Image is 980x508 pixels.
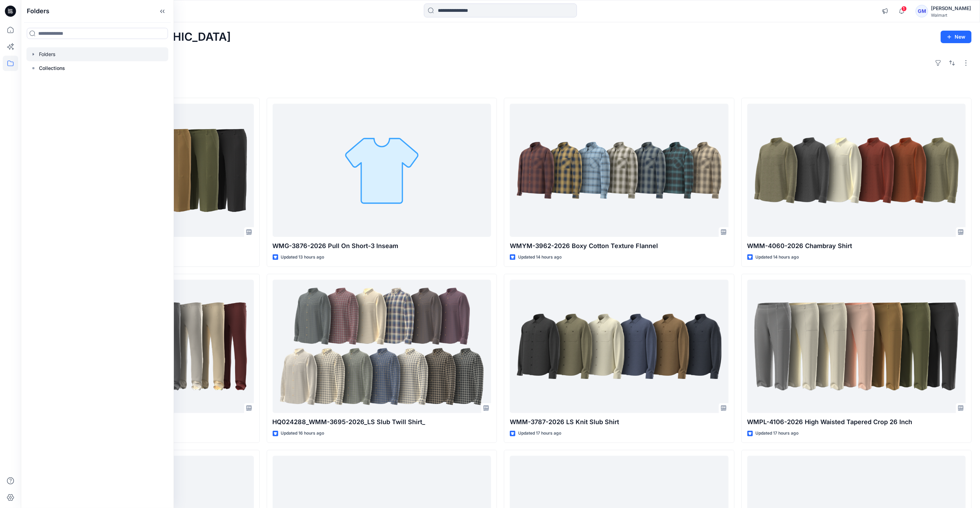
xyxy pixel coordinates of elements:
[281,254,324,261] p: Updated 13 hours ago
[941,31,972,43] button: New
[747,280,966,413] a: WMPL-4106-2026 High Waisted Tapered Crop 26 Inch
[273,241,491,251] p: WMG-3876-2026 Pull On Short-3 Inseam
[29,82,972,91] h4: Styles
[916,5,928,17] div: GM
[747,241,966,251] p: WMM-4060-2026 Chambray Shirt
[510,417,729,427] p: WMM-3787-2026 LS Knit Slub Shirt
[273,417,491,427] p: HQ024288_WMM-3695-2026_LS Slub Twill Shirt_
[747,417,966,427] p: WMPL-4106-2026 High Waisted Tapered Crop 26 Inch
[756,254,799,261] p: Updated 14 hours ago
[747,104,966,237] a: WMM-4060-2026 Chambray Shirt
[518,254,562,261] p: Updated 14 hours ago
[931,13,971,18] div: Walmart
[901,6,907,11] span: 1
[39,64,65,72] p: Collections
[756,430,799,437] p: Updated 17 hours ago
[510,104,729,237] a: WMYM-3962-2026 Boxy Cotton Texture Flannel
[518,430,561,437] p: Updated 17 hours ago
[510,241,729,251] p: WMYM-3962-2026 Boxy Cotton Texture Flannel
[281,430,324,437] p: Updated 16 hours ago
[273,104,491,237] a: WMG-3876-2026 Pull On Short-3 Inseam
[510,280,729,413] a: WMM-3787-2026 LS Knit Slub Shirt
[273,280,491,413] a: HQ024288_WMM-3695-2026_LS Slub Twill Shirt_
[931,4,971,13] div: [PERSON_NAME]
